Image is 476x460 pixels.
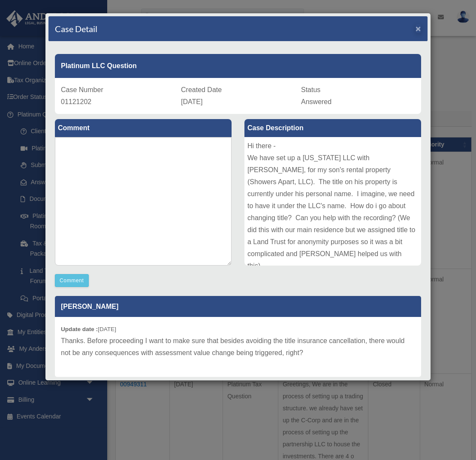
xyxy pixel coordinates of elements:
label: Comment [55,119,232,137]
span: 01121202 [61,98,91,105]
label: Case Description [244,119,421,137]
p: Thanks. Before proceeding I want to make sure that besides avoiding the title insurance cancellat... [61,335,415,359]
span: Answered [301,98,331,105]
small: [DATE] [61,326,116,332]
span: [DATE] [181,98,202,105]
span: × [416,24,421,33]
div: Hi there - We have set up a [US_STATE] LLC with [PERSON_NAME], for my son's rental property (Show... [244,137,421,266]
span: Case Number [61,86,103,93]
h4: Case Detail [55,23,97,35]
button: Close [416,24,421,33]
div: Platinum LLC Question [55,54,421,78]
span: Created Date [181,86,222,93]
span: Status [301,86,320,93]
button: Comment [55,274,89,287]
p: [PERSON_NAME] [55,296,421,317]
b: Update date : [61,326,98,332]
